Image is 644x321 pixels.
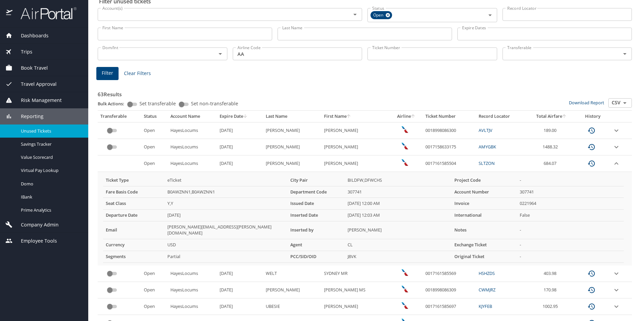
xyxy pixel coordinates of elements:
span: Dashboards [12,32,49,39]
th: Record Locator [476,111,526,122]
td: Open [141,122,167,139]
th: Department Code [288,186,345,198]
th: Inserted by [288,221,345,239]
a: AVLTJV [479,127,492,133]
span: Risk Management [12,97,62,104]
td: 684.07 [526,155,576,172]
td: B0AWZNN1,B0AWZNN1 [165,186,288,198]
td: HayesLocums [168,298,217,315]
th: History [576,111,610,122]
th: Agent [288,239,345,251]
td: [PERSON_NAME] [345,221,452,239]
button: sort [243,114,248,119]
td: 1488.32 [526,139,576,155]
span: Virtual Pay Lookup [21,167,80,174]
th: Ticket Type [103,175,165,186]
button: Filter [96,67,119,80]
td: HayesLocums [168,122,217,139]
td: 1002.95 [526,298,576,315]
td: 0017161585697 [423,298,476,315]
td: [PERSON_NAME] [321,122,390,139]
td: 0018998086300 [423,122,476,139]
td: [PERSON_NAME] MS [321,282,390,298]
td: CL [345,239,452,251]
td: WELT [263,265,321,282]
span: Unused Tickets [21,128,80,134]
span: Travel Approval [12,80,57,88]
td: 307741 [517,186,624,198]
td: - [517,239,624,251]
button: Open [620,98,630,108]
span: Filter [102,69,113,77]
td: SYDNEY MR [321,265,390,282]
span: IBank [21,194,80,200]
td: BILDFW,DFWCHS [345,175,452,186]
td: [DATE] [217,122,263,139]
h3: 63 Results [98,86,632,98]
th: Airline [390,111,423,122]
td: 403.98 [526,265,576,282]
th: Ticket Number [423,111,476,122]
img: American Airlines [401,126,408,133]
button: expand row [612,159,620,168]
th: Invoice [452,198,517,210]
th: City Pair [288,175,345,186]
td: UBESIE [263,298,321,315]
td: [PERSON_NAME] [321,139,390,155]
th: International [452,210,517,221]
button: expand row [612,302,620,311]
th: Account Name [168,111,217,122]
th: Expire Date [217,111,263,122]
table: more info about unused tickets [103,175,624,263]
a: SLTZON [479,160,495,166]
span: Reporting [12,113,43,120]
span: Domo [21,181,80,187]
img: airportal-logo.png [13,7,76,20]
button: Open [620,49,630,59]
th: Project Code [452,175,517,186]
span: Trips [12,48,32,56]
td: 0017161585504 [423,155,476,172]
td: J8VK [345,251,452,262]
td: HayesLocums [168,265,217,282]
td: Open [141,155,167,172]
th: Currency [103,239,165,251]
td: [DATE] 12:03 AM [345,210,452,221]
td: 307741 [345,186,452,198]
span: Book Travel [12,64,48,72]
span: Employee Tools [12,237,57,245]
button: Open [485,10,495,20]
th: Segments [103,251,165,262]
td: [DATE] [217,155,263,172]
img: American Airlines [401,143,408,149]
td: 0017158633175 [423,139,476,155]
td: 0017161585569 [423,265,476,282]
div: Transferable [100,113,138,119]
td: HayesLocums [168,139,217,155]
button: Open [216,49,225,59]
span: Set transferable [139,101,176,106]
span: Company Admin [12,221,59,228]
button: expand row [612,270,620,278]
td: [DATE] [217,298,263,315]
td: HayesLocums [168,282,217,298]
a: HSHZDS [479,270,495,276]
td: eTicket [165,175,288,186]
td: [PERSON_NAME] [263,122,321,139]
span: Set non-transferable [191,101,238,106]
span: Value Scorecard [21,154,80,160]
a: KJYFEB [479,303,492,309]
th: Status [141,111,167,122]
td: Open [141,139,167,155]
td: [PERSON_NAME] [263,139,321,155]
span: Clear Filters [124,69,151,78]
button: sort [562,114,567,119]
th: PCC/SID/OID [288,251,345,262]
button: sort [411,114,416,119]
th: Departure Date [103,210,165,221]
td: [PERSON_NAME] [321,298,390,315]
td: 0221964 [517,198,624,210]
span: Savings Tracker [21,141,80,147]
a: CWMJRZ [479,287,495,293]
th: Total Airfare [526,111,576,122]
